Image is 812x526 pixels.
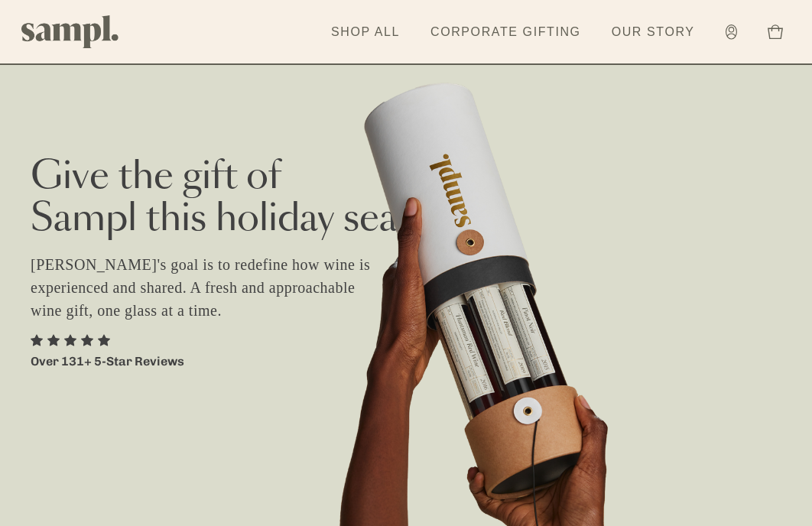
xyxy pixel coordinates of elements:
[21,15,119,48] img: Sampl logo
[323,15,408,49] a: Shop All
[31,157,781,241] h2: Give the gift of Sampl this holiday season.
[604,15,703,49] a: Our Story
[31,352,184,371] p: Over 131+ 5-Star Reviews
[31,253,390,322] p: [PERSON_NAME]'s goal is to redefine how wine is experienced and shared. A fresh and approachable ...
[423,15,589,49] a: Corporate Gifting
